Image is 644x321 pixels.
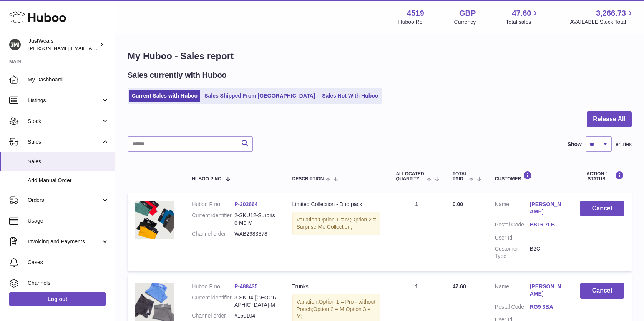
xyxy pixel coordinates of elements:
[192,176,221,181] span: Huboo P no
[596,8,626,18] span: 3,266.73
[453,171,468,181] span: Total paid
[570,8,635,26] a: 3,266.73 AVAILABLE Stock Total
[192,294,234,309] dt: Current identifier
[292,176,324,181] span: Description
[396,171,425,181] span: ALLOCATED Quantity
[202,90,318,102] a: Sales Shipped From [GEOGRAPHIC_DATA]
[28,279,109,287] span: Channels
[530,303,565,311] a: RG9 3BA
[292,201,381,208] div: Limited Collection - Duo pack
[129,90,200,102] a: Current Sales with Huboo
[459,8,476,18] strong: GBP
[192,201,234,208] dt: Huboo P no
[128,70,227,80] h2: Sales currently with Huboo
[453,283,466,289] span: 47.60
[128,50,632,62] h1: My Huboo - Sales report
[506,18,540,26] span: Total sales
[530,221,565,228] a: BS16 7LB
[28,118,101,125] span: Stock
[530,201,565,215] a: [PERSON_NAME]
[292,283,381,290] div: Trunks
[495,303,530,313] dt: Postal Code
[192,283,234,290] dt: Huboo P no
[28,259,109,266] span: Cases
[234,294,277,309] dd: 3-SKU4-[GEOGRAPHIC_DATA]-M
[28,37,98,52] div: JustWears
[407,8,424,18] strong: 4519
[234,201,258,207] a: P-302664
[454,18,476,26] div: Currency
[568,141,582,148] label: Show
[495,201,530,217] dt: Name
[495,221,530,230] dt: Postal Code
[28,158,109,165] span: Sales
[297,299,376,312] span: Option 1 = Pro - without Pouch;
[313,306,345,312] span: Option 2 = M;
[28,45,154,51] span: [PERSON_NAME][EMAIL_ADDRESS][DOMAIN_NAME]
[453,201,463,207] span: 0.00
[28,97,101,104] span: Listings
[292,212,381,235] div: Variation:
[580,171,624,181] div: Action / Status
[234,212,277,226] dd: 2-SKU12-Surprise Me-M
[580,283,624,299] button: Cancel
[28,217,109,225] span: Usage
[398,18,424,26] div: Huboo Ref
[192,312,234,319] dt: Channel order
[495,234,530,241] dt: User Id
[135,201,174,239] img: 45191626273194.jpg
[234,283,258,289] a: P-488435
[530,245,565,260] dd: B2C
[495,283,530,299] dt: Name
[234,312,277,319] dd: #160104
[616,141,632,148] span: entries
[495,171,565,181] div: Customer
[319,216,351,223] span: Option 1 = M;
[192,212,234,226] dt: Current identifier
[234,230,277,238] dd: WAB2983378
[319,90,381,102] a: Sales Not With Huboo
[530,283,565,298] a: [PERSON_NAME]
[9,292,106,306] a: Log out
[28,196,101,204] span: Orders
[192,230,234,238] dt: Channel order
[580,201,624,216] button: Cancel
[388,193,445,271] td: 1
[28,76,109,83] span: My Dashboard
[495,245,530,260] dt: Customer Type
[570,18,635,26] span: AVAILABLE Stock Total
[28,238,101,245] span: Invoicing and Payments
[28,177,109,184] span: Add Manual Order
[506,8,540,26] a: 47.60 Total sales
[512,8,531,18] span: 47.60
[587,111,632,127] button: Release All
[28,138,101,146] span: Sales
[9,39,21,50] img: josh@just-wears.com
